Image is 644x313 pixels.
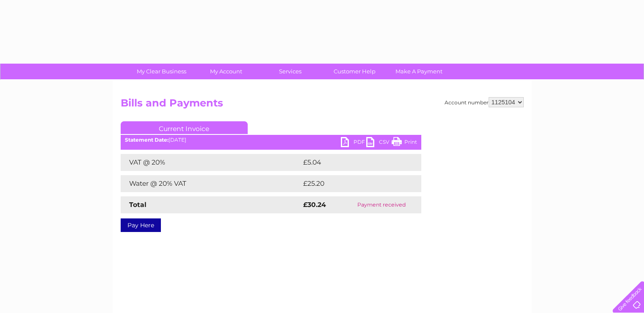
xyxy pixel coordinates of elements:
[121,137,421,143] div: [DATE]
[384,64,454,79] a: Make A Payment
[191,64,261,79] a: My Account
[121,154,301,171] td: VAT @ 20%
[121,175,301,192] td: Water @ 20% VAT
[303,201,326,209] strong: £30.24
[445,97,524,107] div: Account number
[129,201,146,209] strong: Total
[125,137,169,143] b: Statement Date:
[342,196,421,213] td: Payment received
[121,218,161,232] a: Pay Here
[121,121,248,134] a: Current Invoice
[341,137,366,149] a: PDF
[320,64,390,79] a: Customer Help
[301,175,404,192] td: £25.20
[121,97,524,113] h2: Bills and Payments
[301,154,402,171] td: £5.04
[127,64,196,79] a: My Clear Business
[366,137,392,149] a: CSV
[255,64,325,79] a: Services
[392,137,417,149] a: Print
